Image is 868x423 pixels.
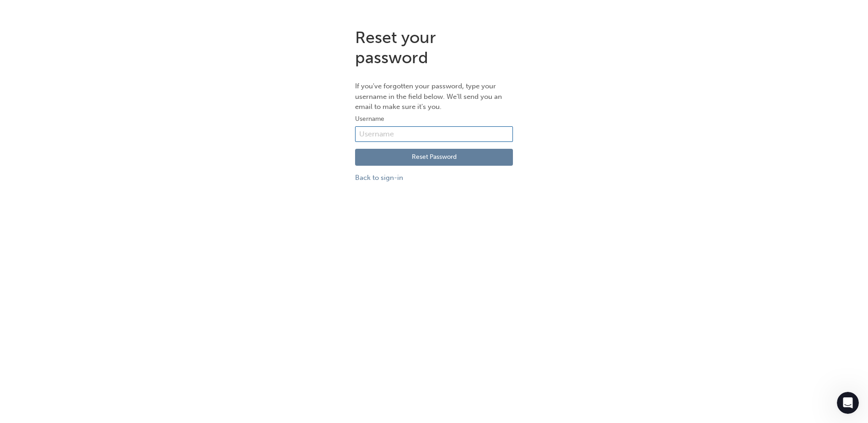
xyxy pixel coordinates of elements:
[355,149,513,166] button: Reset Password
[837,392,859,414] iframe: Intercom live chat
[355,114,513,125] label: Username
[355,27,513,67] h1: Reset your password
[355,173,513,183] a: Back to sign-in
[355,126,513,142] input: Username
[355,81,513,112] p: If you've forgotten your password, type your username in the field below. We'll send you an email...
